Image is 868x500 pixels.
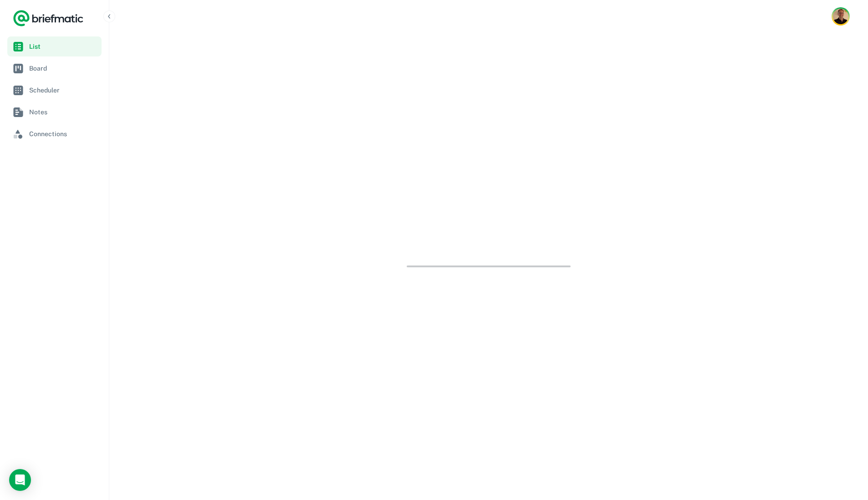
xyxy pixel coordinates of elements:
span: Board [29,63,98,73]
a: Board [7,58,102,78]
a: Scheduler [7,80,102,100]
span: List [29,41,98,51]
img: Mauricio Peirone [833,9,848,24]
a: Notes [7,102,102,122]
a: List [7,36,102,56]
button: Account button [832,7,850,26]
span: Connections [29,129,98,139]
span: Notes [29,107,98,117]
span: Scheduler [29,85,98,95]
a: Logo [13,9,84,27]
div: Load Chat [9,469,31,491]
a: Connections [7,124,102,144]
